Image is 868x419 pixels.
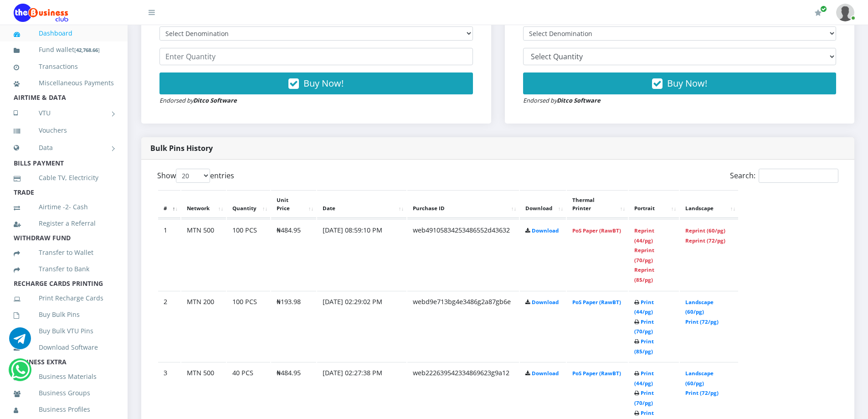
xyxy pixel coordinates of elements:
[76,47,98,53] b: 42,768.66
[634,338,654,355] a: Print (85/pg)
[14,102,114,124] a: VTU
[759,169,838,183] input: Search:
[14,39,114,61] a: Fund wallet[42,768.66]
[730,169,838,183] label: Search:
[572,227,621,234] a: PoS Paper (RawBT)
[181,190,226,218] th: Network: activate to sort column ascending
[634,247,654,264] a: Reprint (70/pg)
[520,190,566,218] th: Download: activate to sort column ascending
[14,56,114,77] a: Transactions
[159,72,473,94] button: Buy Now!
[532,227,559,234] a: Download
[532,370,559,377] a: Download
[158,190,180,218] th: #: activate to sort column descending
[634,227,654,244] a: Reprint (44/pg)
[11,366,30,381] a: Chat for support
[14,383,114,403] a: Business Groups
[634,299,654,316] a: Print (44/pg)
[14,242,114,263] a: Transfer to Wallet
[685,389,719,396] a: Print (72/pg)
[271,219,316,290] td: ₦484.95
[667,77,707,89] span: Buy Now!
[14,259,114,279] a: Transfer to Bank
[523,96,601,104] small: Endorsed by
[317,219,406,290] td: [DATE] 08:59:10 PM
[407,219,519,290] td: web49105834253486552d43632
[685,299,714,316] a: Landscape (60/pg)
[158,291,180,362] td: 2
[303,77,344,89] span: Buy Now!
[14,197,114,217] a: Airtime -2- Cash
[271,190,316,218] th: Unit Price: activate to sort column ascending
[74,47,100,53] small: [ ]
[532,299,559,305] a: Download
[14,304,114,325] a: Buy Bulk Pins
[815,9,822,16] i: Renew/Upgrade Subscription
[685,370,714,387] a: Landscape (60/pg)
[14,23,114,44] a: Dashboard
[685,227,725,234] a: Reprint (60/pg)
[680,190,738,218] th: Landscape: activate to sort column ascending
[820,5,827,12] span: Renew/Upgrade Subscription
[567,190,628,218] th: Thermal Printer: activate to sort column ascending
[836,4,854,21] img: User
[14,72,114,93] a: Miscellaneous Payments
[227,291,270,362] td: 100 PCS
[14,4,68,22] img: Logo
[523,72,837,94] button: Buy Now!
[227,219,270,290] td: 100 PCS
[159,96,237,104] small: Endorsed by
[634,318,654,335] a: Print (70/pg)
[14,120,114,141] a: Vouchers
[157,169,234,183] label: Show entries
[14,136,114,159] a: Data
[9,334,31,349] a: Chat for support
[227,190,270,218] th: Quantity: activate to sort column ascending
[181,291,226,362] td: MTN 200
[14,321,114,341] a: Buy Bulk VTU Pins
[685,237,725,244] a: Reprint (72/pg)
[557,96,601,104] strong: Ditco Software
[193,96,237,104] strong: Ditco Software
[407,291,519,362] td: webd9e713bg4e3486g2a87gb6e
[159,48,473,65] input: Enter Quantity
[629,190,679,218] th: Portrait: activate to sort column ascending
[158,219,180,290] td: 1
[685,318,719,325] a: Print (72/pg)
[150,143,213,153] strong: Bulk Pins History
[14,366,114,387] a: Business Materials
[176,169,210,183] select: Showentries
[572,370,621,377] a: PoS Paper (RawBT)
[572,299,621,305] a: PoS Paper (RawBT)
[14,213,114,234] a: Register a Referral
[317,291,406,362] td: [DATE] 02:29:02 PM
[317,190,406,218] th: Date: activate to sort column ascending
[181,219,226,290] td: MTN 500
[14,288,114,309] a: Print Recharge Cards
[634,266,654,283] a: Reprint (85/pg)
[407,190,519,218] th: Purchase ID: activate to sort column ascending
[634,370,654,387] a: Print (44/pg)
[634,389,654,406] a: Print (70/pg)
[271,291,316,362] td: ₦193.98
[14,167,114,188] a: Cable TV, Electricity
[14,337,114,358] a: Download Software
